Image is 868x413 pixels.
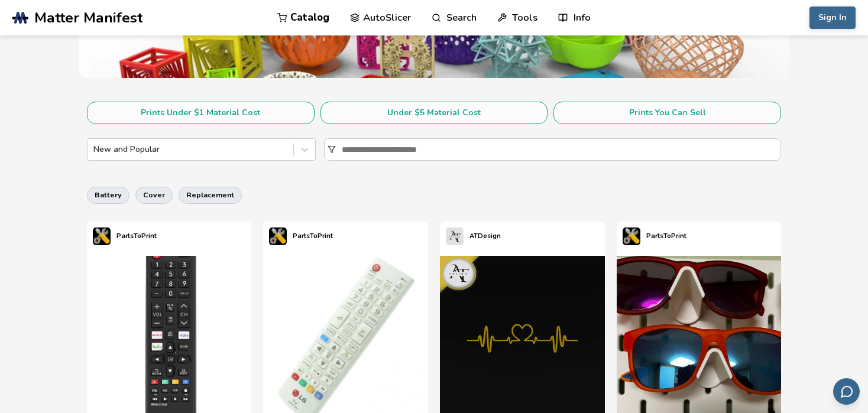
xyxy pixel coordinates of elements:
a: PartsToPrint's profilePartsToPrint [87,222,163,251]
p: ATDesign [469,230,501,242]
button: Prints You Can Sell [553,102,781,124]
button: cover [135,187,173,203]
p: PartsToPrint [116,230,157,242]
button: Prints Under $1 Material Cost [87,102,315,124]
img: PartsToPrint's profile [93,227,111,245]
button: Under $5 Material Cost [320,102,548,124]
button: battery [87,187,129,203]
span: Matter Manifest [34,9,142,26]
button: replacement [179,187,242,203]
img: ATDesign's profile [446,227,464,245]
p: PartsToPrint [646,230,686,242]
button: Sign In [809,6,856,29]
a: PartsToPrint's profilePartsToPrint [263,222,339,251]
img: PartsToPrint's profile [623,227,640,245]
p: PartsToPrint [293,230,333,242]
a: PartsToPrint's profilePartsToPrint [617,222,692,251]
button: Send feedback via email [833,378,860,405]
a: ATDesign's profileATDesign [440,222,507,251]
input: New and Popular [93,145,96,154]
img: PartsToPrint's profile [269,227,287,245]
